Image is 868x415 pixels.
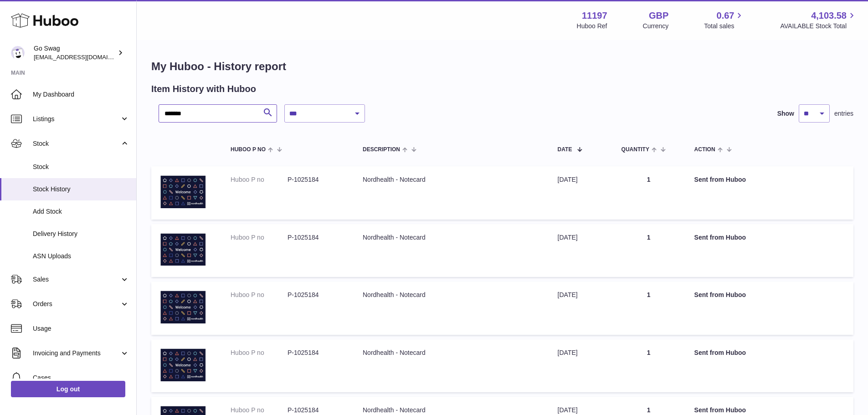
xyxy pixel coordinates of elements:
[354,282,549,335] td: Nordhealth - Notecard
[704,22,745,31] span: Total sales
[549,339,612,393] td: [DATE]
[288,233,344,242] dd: P-1025184
[34,44,116,61] div: Go Swag
[549,224,612,277] td: [DATE]
[33,185,129,194] span: Stock History
[33,230,129,238] span: Delivery History
[649,10,668,22] strong: GBP
[612,339,685,393] td: 1
[34,53,134,61] span: [EMAIL_ADDRESS][DOMAIN_NAME]
[811,10,847,22] span: 4,103.58
[33,115,120,123] span: Listings
[354,339,549,393] td: Nordhealth - Notecard
[33,275,120,284] span: Sales
[151,59,853,74] h1: My Huboo - History report
[160,348,206,381] img: 111971734427837.png
[33,349,120,358] span: Invoicing and Payments
[549,282,612,335] td: [DATE]
[643,22,669,31] div: Currency
[160,175,206,208] img: 111971734427837.png
[363,147,400,153] span: Description
[33,300,120,308] span: Orders
[33,374,129,382] span: Cases
[354,166,549,220] td: Nordhealth - Notecard
[834,109,853,118] span: entries
[694,291,746,298] strong: Sent from Huboo
[231,348,288,357] dt: Huboo P no
[558,147,572,153] span: Date
[694,406,746,414] strong: Sent from Huboo
[577,22,607,31] div: Huboo Ref
[612,166,685,220] td: 1
[160,233,206,266] img: 111971734427837.png
[780,10,857,31] a: 4,103.58 AVAILABLE Stock Total
[33,163,129,171] span: Stock
[621,147,649,153] span: Quantity
[33,324,129,333] span: Usage
[231,233,288,242] dt: Huboo P no
[288,175,344,184] dd: P-1025184
[288,291,344,299] dd: P-1025184
[231,406,288,415] dt: Huboo P no
[231,147,266,153] span: Huboo P no
[694,147,715,153] span: Action
[582,10,607,22] strong: 11197
[780,22,857,31] span: AVAILABLE Stock Total
[777,109,794,118] label: Show
[354,224,549,277] td: Nordhealth - Notecard
[33,252,129,261] span: ASN Uploads
[549,166,612,220] td: [DATE]
[231,291,288,299] dt: Huboo P no
[33,207,129,216] span: Add Stock
[694,176,746,183] strong: Sent from Huboo
[33,90,129,99] span: My Dashboard
[694,234,746,241] strong: Sent from Huboo
[288,348,344,357] dd: P-1025184
[33,139,120,148] span: Stock
[288,406,344,415] dd: P-1025184
[11,381,125,397] a: Log out
[11,46,25,60] img: internalAdmin-11197@internal.huboo.com
[151,83,256,95] h2: Item History with Huboo
[612,224,685,277] td: 1
[694,349,746,356] strong: Sent from Huboo
[160,291,206,323] img: 111971734427837.png
[231,175,288,184] dt: Huboo P no
[612,282,685,335] td: 1
[717,10,734,22] span: 0.67
[704,10,745,31] a: 0.67 Total sales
